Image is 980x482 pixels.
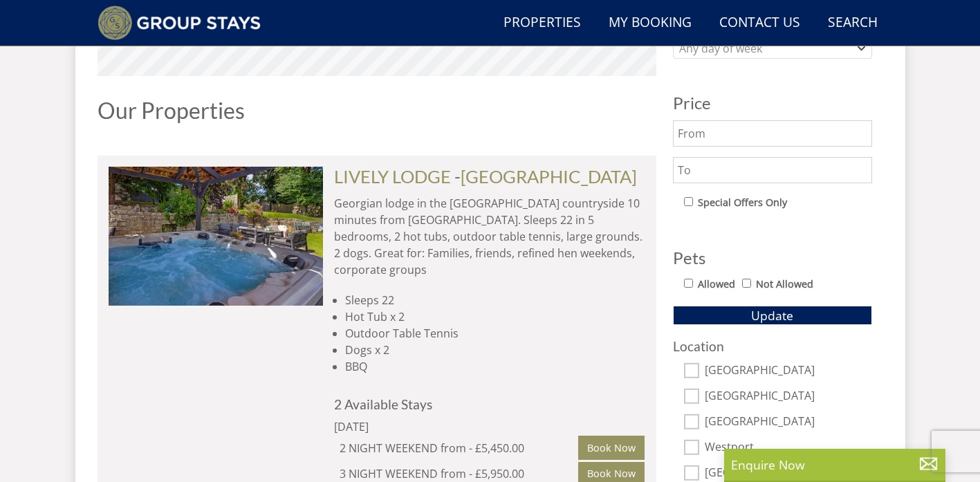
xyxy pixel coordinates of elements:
h1: Our Properties [98,98,656,122]
a: LIVELY LODGE [334,166,451,187]
div: Combobox [673,38,872,59]
div: Any day of week [676,41,855,56]
a: Search [822,8,883,39]
img: Group Stays [98,6,261,40]
div: 3 NIGHT WEEKEND from - £5,950.00 [340,465,579,482]
label: [GEOGRAPHIC_DATA] [705,364,872,379]
button: Update [673,306,872,325]
li: Dogs x 2 [345,342,645,358]
li: Sleeps 22 [345,292,645,308]
label: Not Allowed [756,277,813,292]
a: Properties [498,8,586,39]
p: Enquire Now [731,456,939,474]
input: From [673,120,872,147]
a: My Booking [603,8,697,39]
label: [GEOGRAPHIC_DATA] [705,389,872,405]
h3: Location [673,339,872,353]
a: Book Now [578,436,645,459]
h3: Pets [673,249,872,267]
li: BBQ [345,358,645,375]
label: [GEOGRAPHIC_DATA] [705,466,872,481]
h3: Price [673,94,872,112]
div: 2 NIGHT WEEKEND from - £5,450.00 [340,440,579,456]
a: Contact Us [714,8,806,39]
a: [GEOGRAPHIC_DATA] [461,166,637,187]
li: Outdoor Table Tennis [345,325,645,342]
h4: 2 Available Stays [334,397,645,411]
li: Hot Tub x 2 [345,308,645,325]
div: [DATE] [334,418,521,435]
span: - [454,166,637,187]
label: [GEOGRAPHIC_DATA] [705,415,872,430]
span: Update [751,307,793,324]
label: Special Offers Only [698,195,787,210]
input: To [673,157,872,183]
label: Westport [705,441,872,456]
p: Georgian lodge in the [GEOGRAPHIC_DATA] countryside 10 minutes from [GEOGRAPHIC_DATA]. Sleeps 22 ... [334,195,645,278]
label: Allowed [698,277,735,292]
img: lively-lodge-holiday-home-somerset-sleeps-19.original.jpg [109,167,323,305]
